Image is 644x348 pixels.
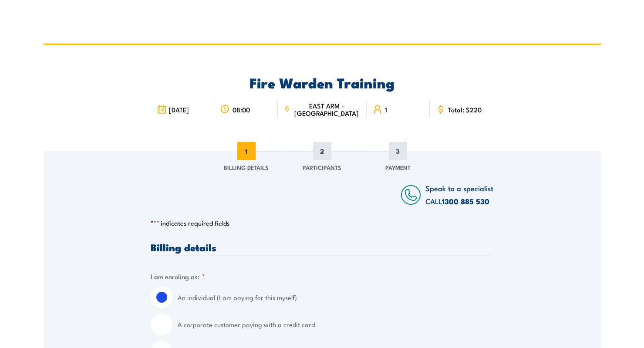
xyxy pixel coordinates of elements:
[169,106,189,113] span: [DATE]
[237,142,256,160] span: 1
[442,196,489,207] a: 1300 885 530
[425,182,493,206] span: Speak to a specialist CALL
[178,314,493,335] label: A corporate customer paying with a credit card
[303,163,341,172] span: Participants
[178,287,493,308] label: An individual (I am paying for this myself)
[224,163,269,172] span: Billing Details
[385,106,387,113] span: 1
[313,142,331,160] span: 2
[293,102,360,117] span: EAST ARM - [GEOGRAPHIC_DATA]
[233,106,250,113] span: 08:00
[151,242,493,252] h3: Billing details
[389,142,407,160] span: 3
[385,163,411,172] span: Payment
[151,219,493,227] p: " " indicates required fields
[151,76,493,88] h2: Fire Warden Training
[448,106,482,113] span: Total: $220
[151,271,205,281] legend: I am enroling as:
